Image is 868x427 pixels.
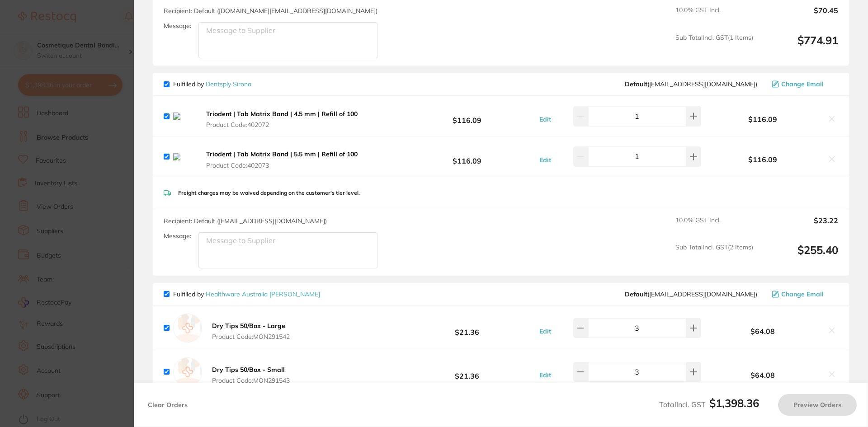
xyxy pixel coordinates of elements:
b: $116.09 [703,115,822,123]
p: Freight charges may be waived depending on the customer's tier level. [178,190,360,196]
b: $116.09 [400,148,534,165]
label: Message: [164,232,191,240]
b: $21.36 [400,364,534,380]
button: Preview Orders [778,394,857,416]
span: Recipient: Default ( [DOMAIN_NAME][EMAIL_ADDRESS][DOMAIN_NAME] ) [164,7,377,15]
button: Edit [537,327,554,335]
button: Dry Tips 50/Box - Large Product Code:MON291542 [209,322,292,341]
b: Dry Tips 50/Box - Small [212,366,285,374]
img: empty.jpg [173,357,202,386]
img: M3djbzV2dQ [173,153,196,160]
span: 10.0 % GST Incl. [675,216,753,236]
output: $23.22 [760,216,838,236]
span: Change Email [781,291,824,298]
span: 10.0 % GST Incl. [675,6,753,26]
span: Sub Total Incl. GST ( 1 Items) [675,34,753,59]
b: Default [625,290,647,298]
b: Triodent | Tab Matrix Band | 4.5 mm | Refill of 100 [206,110,358,118]
output: $255.40 [760,244,838,268]
span: Product Code: 402073 [206,162,363,169]
button: Triodent | Tab Matrix Band | 4.5 mm | Refill of 100 Product Code:402072 [203,110,366,129]
span: Recipient: Default ( [EMAIL_ADDRESS][DOMAIN_NAME] ) [164,217,327,225]
span: Sub Total Incl. GST ( 2 Items) [675,244,753,268]
button: Edit [537,156,554,164]
img: dmJpYjUxOQ [173,113,196,120]
a: Dentsply Sirona [206,80,251,88]
b: $1,398.36 [709,396,759,410]
label: Message: [164,22,191,30]
button: Edit [537,371,554,379]
b: $116.09 [703,155,822,164]
span: Total Incl. GST [659,400,759,409]
output: $70.45 [760,6,838,26]
b: $21.36 [400,320,534,337]
b: Default [625,80,647,88]
button: Triodent | Tab Matrix Band | 5.5 mm | Refill of 100 Product Code:402073 [203,150,366,169]
output: $774.91 [760,34,838,59]
span: clientservices@dentsplysirona.com [625,80,757,88]
button: Change Email [769,290,838,298]
p: Fulfilled by [173,80,251,88]
span: Product Code: MON291542 [212,333,290,340]
b: $64.08 [703,327,822,335]
button: Dry Tips 50/Box - Small Product Code:MON291543 [209,366,292,385]
a: Healthware Australia [PERSON_NAME] [206,290,320,298]
button: Change Email [769,80,838,88]
span: info@healthwareaustralia.com.au [625,291,757,298]
button: Edit [537,115,554,123]
b: Dry Tips 50/Box - Large [212,322,285,330]
b: Triodent | Tab Matrix Band | 5.5 mm | Refill of 100 [206,150,358,158]
button: Clear Orders [145,394,190,416]
b: $116.09 [400,108,534,125]
img: empty.jpg [173,314,202,343]
span: Product Code: 402072 [206,121,363,128]
span: Change Email [781,80,824,88]
p: Fulfilled by [173,291,320,298]
b: $64.08 [703,371,822,379]
span: Product Code: MON291543 [212,377,290,384]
